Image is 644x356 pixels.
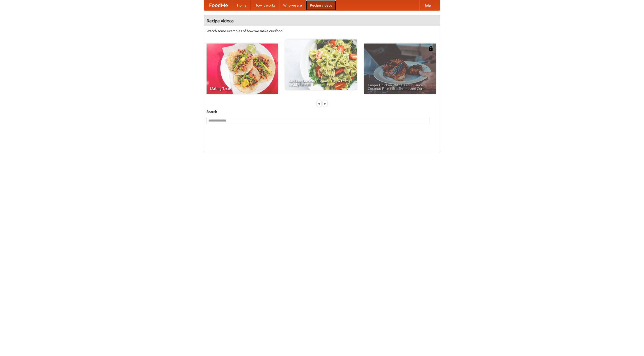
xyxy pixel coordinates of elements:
a: Who we are [279,0,306,10]
h4: Recipe videos [204,16,440,26]
p: Watch some examples of how we make our food! [207,28,437,33]
a: Help [419,0,435,10]
a: Making Tacos [207,44,278,94]
span: Making Tacos [210,87,274,90]
div: » [323,100,327,107]
a: How it works [251,0,279,10]
img: 483408.png [428,46,433,51]
a: Recipe videos [306,0,336,10]
a: FoodMe [204,0,233,10]
span: An Easy, Summery Tomato Pasta That's Ready for Fall [289,79,353,86]
h5: Search [207,109,437,114]
div: « [317,100,321,107]
a: Home [233,0,251,10]
a: An Easy, Summery Tomato Pasta That's Ready for Fall [285,39,357,90]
